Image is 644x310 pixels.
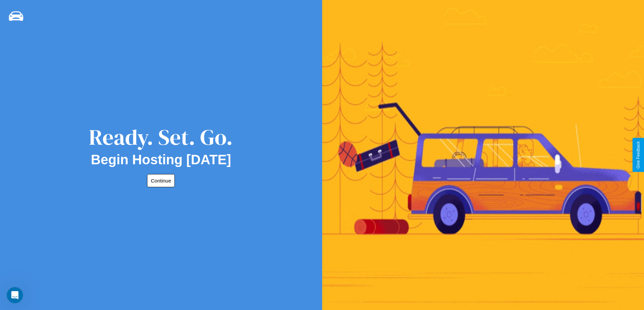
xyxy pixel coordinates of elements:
[147,174,175,187] button: Continue
[7,287,23,303] iframe: Intercom live chat
[91,152,231,167] h2: Begin Hosting [DATE]
[636,141,641,169] div: Give Feedback
[89,122,233,152] div: Ready. Set. Go.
